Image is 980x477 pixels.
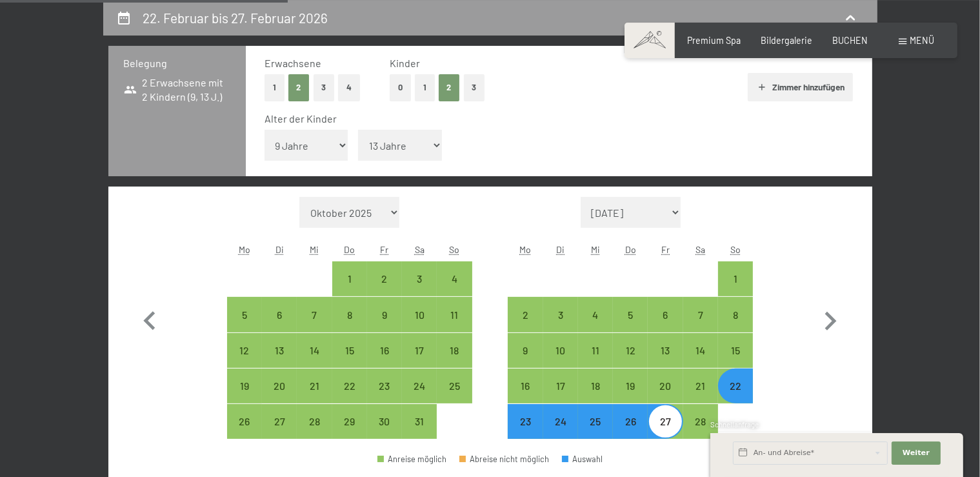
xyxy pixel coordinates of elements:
div: Anreise möglich [437,261,472,296]
div: 14 [298,345,330,378]
div: Thu Jan 29 2026 [332,404,367,439]
div: 15 [334,345,366,378]
div: Sat Jan 10 2026 [402,297,437,332]
div: 11 [579,345,612,378]
div: Mon Feb 09 2026 [508,333,543,368]
div: Anreise möglich [718,261,753,296]
div: 28 [685,416,717,449]
div: Anreise möglich [437,333,472,368]
div: Anreise möglich [543,333,578,368]
button: Zimmer hinzufügen [748,73,853,101]
div: Sun Feb 22 2026 [718,369,753,403]
div: 31 [403,416,435,449]
div: Anreise möglich [367,297,402,332]
div: Sat Feb 21 2026 [683,369,718,403]
span: BUCHEN [832,35,868,46]
div: Sun Feb 15 2026 [718,333,753,368]
div: Anreise möglich [332,333,367,368]
button: Nächster Monat [812,197,849,440]
h3: Belegung [124,56,230,70]
div: Thu Jan 08 2026 [332,297,367,332]
abbr: Montag [519,244,531,255]
div: Sun Jan 11 2026 [437,297,472,332]
div: Anreise möglich [332,404,367,439]
div: Anreise möglich [437,297,472,332]
span: Schnellanfrage [710,420,759,429]
div: Anreise möglich [613,404,648,439]
div: Anreise möglich [613,297,648,332]
div: Anreise möglich [543,369,578,403]
abbr: Dienstag [275,244,284,255]
div: 18 [438,345,470,378]
div: Anreise möglich [297,369,332,403]
div: Anreise möglich [648,333,683,368]
div: Anreise möglich [402,369,437,403]
abbr: Sonntag [730,244,741,255]
div: Mon Jan 26 2026 [227,404,262,439]
div: 27 [649,416,681,449]
button: 3 [314,74,335,101]
div: 7 [298,310,330,342]
a: Premium Spa [687,35,741,46]
div: Anreise möglich [262,333,297,368]
div: 12 [228,345,261,378]
div: 27 [263,416,295,449]
div: Anreise möglich [578,404,613,439]
div: 17 [403,345,435,378]
div: Anreise möglich [402,297,437,332]
div: Fri Feb 27 2026 [648,404,683,439]
div: 11 [438,310,470,342]
div: Mon Feb 02 2026 [508,297,543,332]
div: 8 [334,310,366,342]
div: Anreise möglich [508,333,543,368]
button: 2 [439,74,460,101]
div: 2 [509,310,541,342]
span: Kinder [390,57,420,69]
div: 1 [334,274,366,306]
div: Anreise möglich [262,404,297,439]
button: 0 [390,74,411,101]
div: Abreise nicht möglich [459,455,550,463]
div: 5 [228,310,261,342]
div: Wed Feb 04 2026 [578,297,613,332]
div: 13 [263,345,295,378]
div: Anreise möglich [578,297,613,332]
div: 26 [228,416,261,449]
div: Anreise möglich [332,369,367,403]
div: Anreise möglich [332,297,367,332]
div: Anreise möglich [508,297,543,332]
div: Anreise möglich [648,369,683,403]
div: Anreise möglich [227,297,262,332]
div: 21 [298,381,330,413]
div: 6 [649,310,681,342]
div: Mon Feb 23 2026 [508,404,543,439]
div: Sun Feb 08 2026 [718,297,753,332]
div: Anreise möglich [578,333,613,368]
div: Anreise möglich [402,404,437,439]
div: Thu Feb 12 2026 [613,333,648,368]
div: Fri Feb 06 2026 [648,297,683,332]
div: Anreise möglich [543,297,578,332]
abbr: Freitag [661,244,670,255]
div: 17 [545,381,577,413]
div: Sat Feb 14 2026 [683,333,718,368]
div: Fri Jan 30 2026 [367,404,402,439]
abbr: Donnerstag [344,244,355,255]
div: Sat Jan 24 2026 [402,369,437,403]
div: Thu Jan 15 2026 [332,333,367,368]
div: 16 [368,345,401,378]
button: 4 [338,74,360,101]
div: 10 [545,345,577,378]
div: 21 [685,381,717,413]
div: Thu Jan 01 2026 [332,261,367,296]
div: Anreise möglich [648,404,683,439]
div: Anreise möglich [683,369,718,403]
div: 20 [263,381,295,413]
div: Tue Feb 24 2026 [543,404,578,439]
div: 30 [368,416,401,449]
div: 13 [649,345,681,378]
div: Fri Jan 16 2026 [367,333,402,368]
div: 24 [403,381,435,413]
span: Erwachsene [265,57,321,69]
